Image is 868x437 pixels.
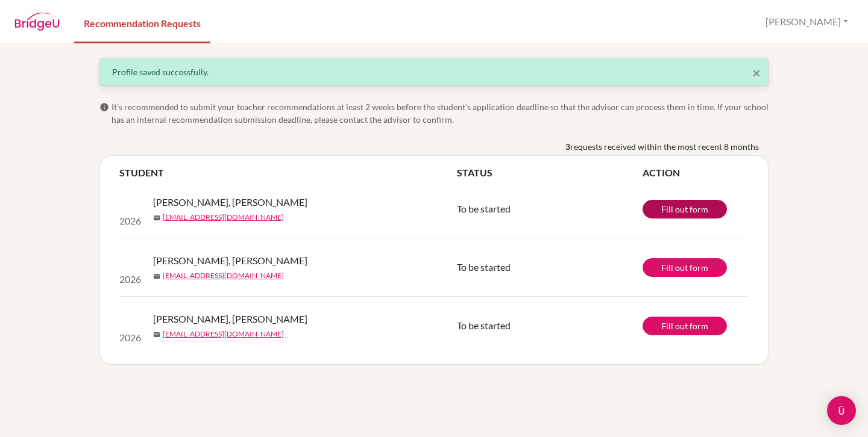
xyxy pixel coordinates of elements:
img: Ali Majed, Mohammad Rafi [119,306,143,330]
p: 2026 [119,272,143,287]
button: [PERSON_NAME] [760,10,854,33]
span: mail [153,331,160,338]
a: [EMAIL_ADDRESS][DOMAIN_NAME] [163,329,284,339]
div: Profile saved successfully. [112,66,756,78]
a: Fill out form [643,258,727,277]
a: [EMAIL_ADDRESS][DOMAIN_NAME] [163,212,284,223]
b: 3 [565,140,570,153]
span: To be started [457,261,511,273]
span: [PERSON_NAME], [PERSON_NAME] [153,253,307,268]
a: Fill out form [643,317,727,335]
a: Recommendation Requests [74,2,210,43]
span: [PERSON_NAME], [PERSON_NAME] [153,312,307,326]
button: Close [752,66,761,80]
span: To be started [457,320,511,331]
img: Ali Majed, Mohammad Rafi [119,190,143,214]
a: [EMAIL_ADDRESS][DOMAIN_NAME] [163,270,284,281]
span: mail [153,214,160,222]
a: Fill out form [643,200,727,218]
span: It’s recommended to submit your teacher recommendations at least 2 weeks before the student’s app... [112,101,769,126]
span: info [99,102,109,112]
span: requests received within the most recent 8 months [570,140,759,153]
img: Ali Majed, Mohammad Rafi [119,248,143,272]
p: 2026 [119,214,143,228]
th: STUDENT [119,166,457,180]
span: mail [153,273,160,280]
span: [PERSON_NAME], [PERSON_NAME] [153,195,307,209]
th: ACTION [643,166,749,180]
p: 2026 [119,330,143,345]
span: × [752,64,761,81]
div: Open Intercom Messenger [827,396,856,425]
img: BridgeU logo [14,13,60,31]
th: STATUS [457,166,643,180]
span: To be started [457,203,511,214]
